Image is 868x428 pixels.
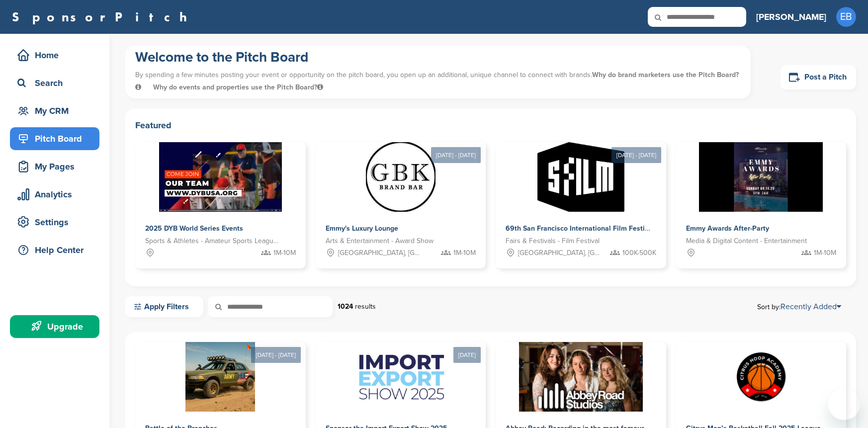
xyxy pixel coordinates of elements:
[347,342,454,412] img: Sponsorpitch &
[15,46,99,64] div: Home
[15,318,99,336] div: Upgrade
[699,142,823,212] img: Sponsorpitch &
[10,72,99,94] a: Search
[135,48,741,66] h1: Welcome to the Pitch Board
[611,147,661,163] div: [DATE] - [DATE]
[814,248,836,258] span: 1M-10M
[10,99,99,122] a: My CRM
[159,142,282,212] img: Sponsorpitch &
[781,302,841,312] a: Recently Added
[10,211,99,234] a: Settings
[15,213,99,231] div: Settings
[757,303,841,311] span: Sort by:
[686,224,769,233] span: Emmy Awards After-Party
[316,126,486,268] a: [DATE] - [DATE] Sponsorpitch & Emmy's Luxury Lounge Arts & Entertainment - Award Show [GEOGRAPHIC...
[506,224,654,233] span: 69th San Francisco International Film Festival
[537,142,624,212] img: Sponsorpitch &
[135,142,306,268] a: Sponsorpitch & 2025 DYB World Series Events Sports & Athletes - Amateur Sports Leagues 1M-10M
[355,302,376,311] span: results
[10,183,99,206] a: Analytics
[10,127,99,150] a: Pitch Board
[15,130,99,148] div: Pitch Board
[781,65,856,89] a: Post a Pitch
[15,102,99,120] div: My CRM
[273,248,296,258] span: 1M-10M
[10,155,99,178] a: My Pages
[15,185,99,203] div: Analytics
[135,66,741,96] p: By spending a few minutes posting your event or opportunity on the pitch board, you open up an ad...
[15,74,99,92] div: Search
[135,118,846,132] h2: Featured
[185,342,255,412] img: Sponsorpitch &
[10,315,99,338] a: Upgrade
[676,142,847,268] a: Sponsorpitch & Emmy Awards After-Party Media & Digital Content - Entertainment 1M-10M
[756,6,826,28] a: [PERSON_NAME]
[366,142,435,212] img: Sponsorpitch &
[145,224,243,233] span: 2025 DYB World Series Events
[15,158,99,175] div: My Pages
[125,296,203,317] a: Apply Filters
[519,342,643,412] img: Sponsorpitch &
[506,236,600,247] span: Fairs & Festivals - Film Festival
[153,83,323,91] span: Why do events and properties use the Pitch Board?
[145,236,281,247] span: Sports & Athletes - Amateur Sports Leagues
[453,248,476,258] span: 1M-10M
[338,302,353,311] strong: 1024
[756,10,826,24] h3: [PERSON_NAME]
[828,388,860,420] iframe: Button to launch messaging window
[338,248,424,258] span: [GEOGRAPHIC_DATA], [GEOGRAPHIC_DATA]
[326,224,398,233] span: Emmy's Luxury Lounge
[518,248,604,258] span: [GEOGRAPHIC_DATA], [GEOGRAPHIC_DATA]
[431,147,481,163] div: [DATE] - [DATE]
[10,44,99,67] a: Home
[12,10,193,23] a: SponsorPitch
[15,241,99,259] div: Help Center
[10,239,99,261] a: Help Center
[326,236,434,247] span: Arts & Entertainment - Award Show
[251,347,301,363] div: [DATE] - [DATE]
[453,347,481,363] div: [DATE]
[726,342,796,412] img: Sponsorpitch &
[622,248,656,258] span: 100K-500K
[686,236,807,247] span: Media & Digital Content - Entertainment
[836,7,856,27] span: EB
[496,126,666,268] a: [DATE] - [DATE] Sponsorpitch & 69th San Francisco International Film Festival Fairs & Festivals -...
